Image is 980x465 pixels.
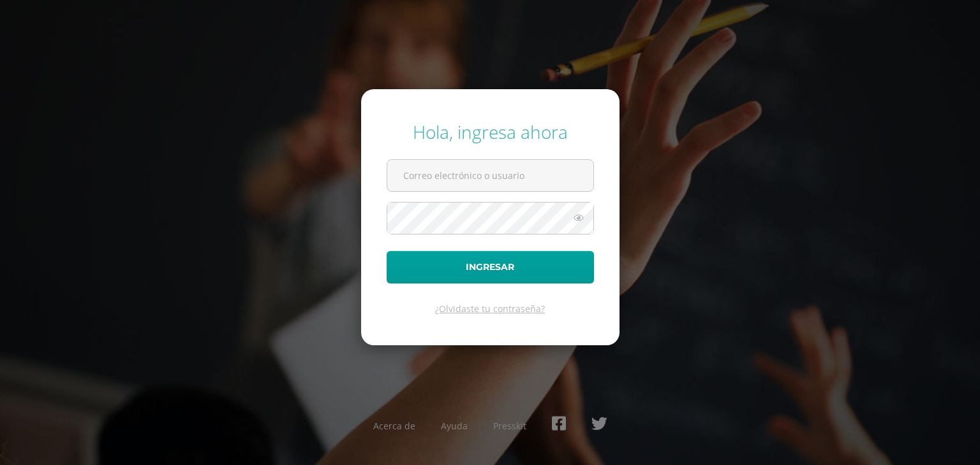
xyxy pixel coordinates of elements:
input: Correo electrónico o usuario [387,160,593,191]
button: Ingresar [387,251,594,283]
div: Hola, ingresa ahora [387,120,594,144]
a: ¿Olvidaste tu contraseña? [435,303,545,315]
a: Ayuda [441,420,468,432]
a: Acerca de [373,420,415,432]
a: Presskit [493,420,526,432]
